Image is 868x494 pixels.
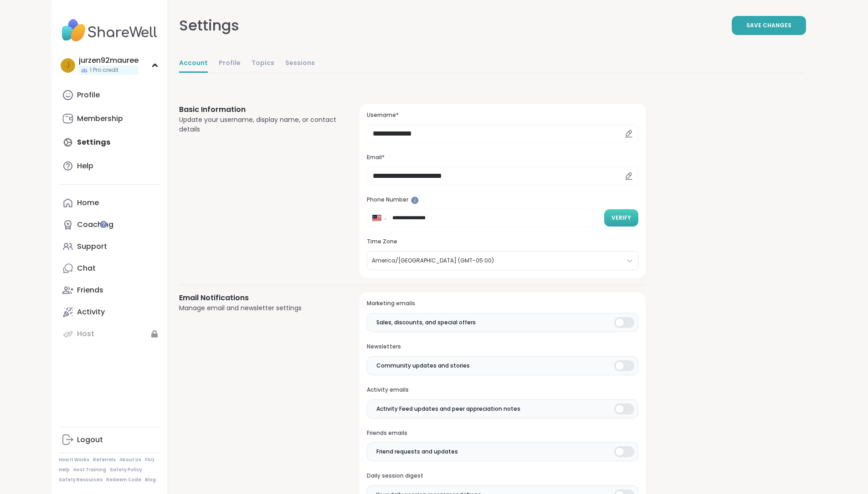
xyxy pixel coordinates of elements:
h3: Activity emails [367,386,638,394]
span: Community updates and stories [376,362,470,370]
span: Activity Feed updates and peer appreciation notes [376,405,520,413]
div: Update your username, display name, or contact details [179,115,338,134]
div: Profile [77,90,100,100]
div: Activity [77,307,105,317]
span: Sales, discounts, and special offers [376,318,476,327]
h3: Newsletters [367,343,638,351]
div: Help [77,161,93,171]
a: Profile [59,84,160,106]
a: Host Training [73,467,106,473]
a: Blog [145,477,156,483]
div: Coaching [77,220,113,230]
a: Chat [59,257,160,279]
a: Sessions [285,55,315,73]
a: Friends [59,279,160,301]
div: Settings [179,15,239,36]
button: Verify [604,209,638,227]
div: Support [77,242,107,252]
a: How It Works [59,457,89,463]
h3: Daily session digest [367,472,638,480]
h3: Basic Information [179,104,338,115]
a: Safety Policy [110,467,142,473]
a: Safety Resources [59,477,103,483]
div: Home [77,198,99,208]
a: Topics [252,55,274,73]
span: Save Changes [746,21,791,30]
a: Referrals [93,457,116,463]
a: About Us [119,457,141,463]
button: Save Changes [732,16,806,35]
a: Host [59,323,160,345]
h3: Phone Number [367,196,638,204]
a: Membership [59,108,160,130]
h3: Email* [367,154,638,161]
h3: Username* [367,111,638,119]
span: 1 Pro credit [90,66,118,74]
h3: Time Zone [367,238,638,246]
div: Logout [77,435,103,445]
iframe: Spotlight [100,221,107,228]
h3: Friends emails [367,429,638,437]
a: Redeem Code [106,477,141,483]
div: Membership [77,114,123,124]
span: Verify [611,214,631,222]
a: Help [59,155,160,177]
span: j [66,60,70,71]
a: Account [179,55,208,73]
a: Profile [219,55,241,73]
div: Host [77,329,94,339]
img: ShareWell Nav Logo [59,15,160,46]
iframe: Spotlight [411,197,419,204]
div: Manage email and newsletter settings [179,303,338,313]
h3: Email Notifications [179,292,338,303]
h3: Marketing emails [367,300,638,307]
div: jurzen92mauree [79,55,139,66]
div: Friends [77,285,103,295]
a: FAQ [145,457,154,463]
div: Chat [77,263,96,273]
a: Activity [59,301,160,323]
a: Help [59,467,70,473]
span: Friend requests and updates [376,448,458,456]
a: Logout [59,429,160,451]
a: Home [59,192,160,214]
a: Support [59,236,160,257]
a: Coaching [59,214,160,236]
